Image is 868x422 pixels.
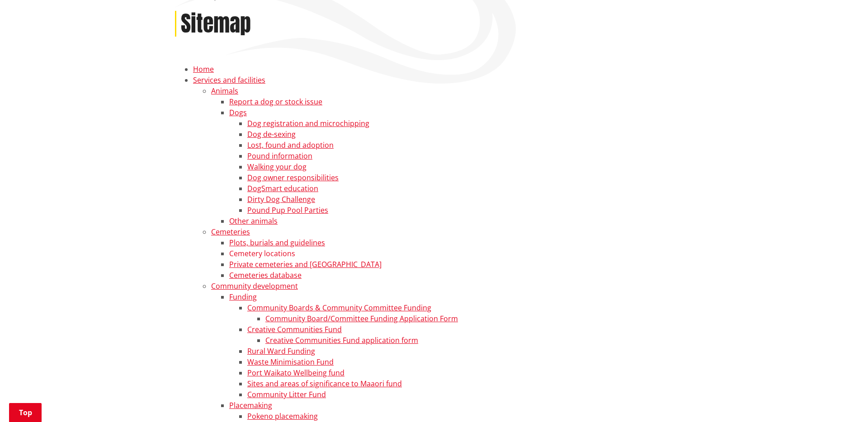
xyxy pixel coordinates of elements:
[265,335,418,345] a: Creative Communities Fund application form
[247,379,402,389] a: Sites and areas of significance to Maaori fund
[229,292,257,302] a: Funding
[247,303,431,313] a: Community Boards & Community Committee Funding
[247,118,369,128] a: Dog registration and microchipping
[247,357,334,367] a: Waste Minimisation Fund
[247,346,315,356] a: Rural Ward Funding
[247,183,318,193] a: DogSmart education
[229,238,325,248] a: Plots, burials and guidelines
[211,86,238,96] a: Animals
[247,368,344,378] a: Port Waikato Wellbeing fund
[211,281,298,291] a: Community development
[265,314,458,324] a: Community Board/Committee Funding Application Form
[229,216,278,226] a: Other animals
[193,75,265,85] a: Services and facilities
[229,400,272,410] a: Placemaking
[247,140,334,150] a: Lost, found and adoption
[229,108,247,117] a: Dogs
[211,227,250,237] a: Cemeteries
[247,162,307,172] a: Walking your dog
[193,64,214,74] a: Home
[9,403,42,422] a: Top
[229,97,322,107] a: Report a dog or stock issue
[247,173,339,183] a: Dog owner responsibilities
[247,324,342,334] a: Creative Communities Fund
[247,205,328,215] a: Pound Pup Pool Parties
[247,389,326,399] a: Community Litter Fund
[247,411,318,421] a: Pokeno placemaking
[181,11,251,37] h1: Sitemap
[229,270,302,280] a: Cemeteries database
[247,151,312,161] a: Pound information
[247,129,296,139] a: Dog de-sexing
[229,259,382,269] a: Private cemeteries and [GEOGRAPHIC_DATA]
[826,384,859,417] iframe: Messenger Launcher
[229,249,295,258] a: Cemetery locations
[247,194,315,204] a: Dirty Dog Challenge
